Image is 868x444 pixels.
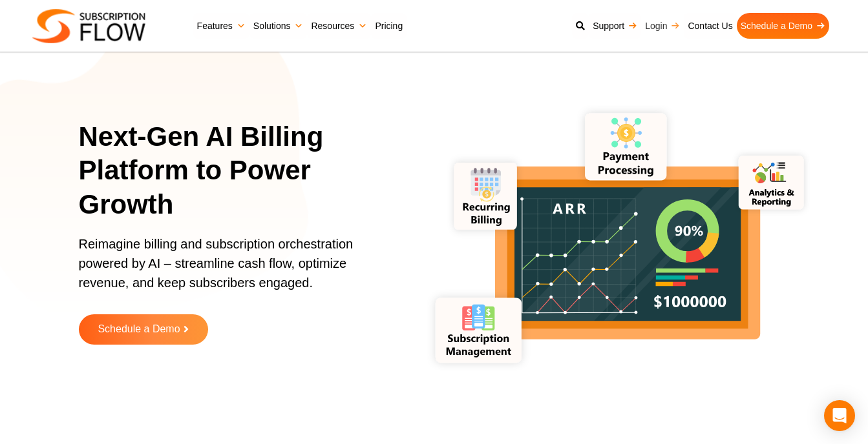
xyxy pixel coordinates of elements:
p: Reimagine billing and subscription orchestration powered by AI – streamline cash flow, optimize r... [79,234,385,305]
a: Schedule a Demo [79,314,208,345]
a: Features [193,13,249,39]
a: Contact Us [684,13,736,39]
div: Open Intercom Messenger [824,400,855,431]
img: Subscriptionflow [32,9,145,43]
a: Pricing [371,13,407,39]
a: Resources [307,13,371,39]
a: Schedule a Demo [737,13,829,39]
a: Solutions [249,13,308,39]
a: Support [589,13,641,39]
span: Schedule a Demo [98,324,180,335]
h1: Next-Gen AI Billing Platform to Power Growth [79,120,401,222]
a: Login [641,13,684,39]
